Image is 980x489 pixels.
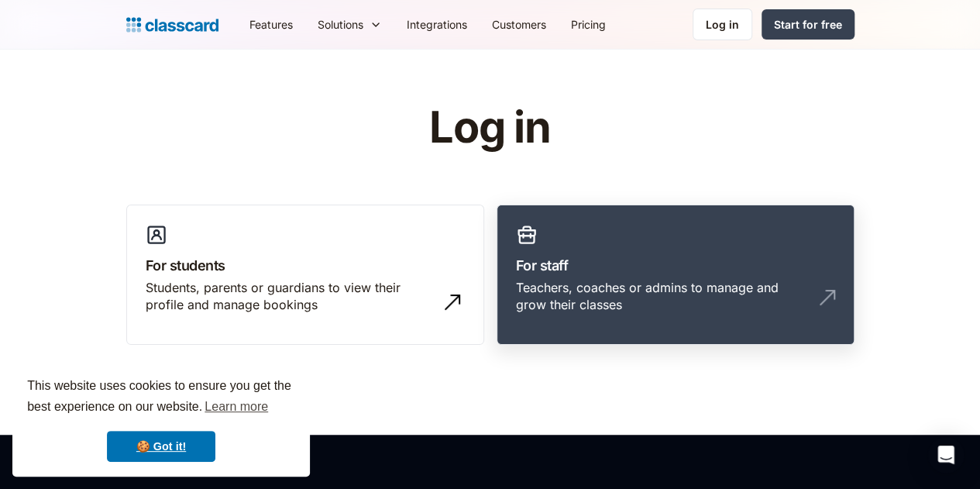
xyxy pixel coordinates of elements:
[107,431,215,462] a: dismiss cookie message
[706,16,739,33] div: Log in
[202,395,270,418] a: learn more about cookies
[126,205,484,346] a: For studentsStudents, parents or guardians to view their profile and manage bookings
[126,14,218,36] a: home
[318,16,363,33] div: Solutions
[693,9,752,40] a: Log in
[27,377,295,418] span: This website uses cookies to ensure you get the best experience on our website.
[146,279,434,314] div: Students, parents or guardians to view their profile and manage bookings
[305,7,394,42] div: Solutions
[244,104,736,152] h1: Log in
[762,9,854,40] a: Start for free
[480,7,559,42] a: Customers
[516,255,835,276] h3: For staff
[394,7,480,42] a: Integrations
[237,7,305,42] a: Features
[927,436,965,474] div: Open Intercom Messenger
[497,205,854,346] a: For staffTeachers, coaches or admins to manage and grow their classes
[774,16,842,33] div: Start for free
[516,279,804,314] div: Teachers, coaches or admins to manage and grow their classes
[146,255,465,276] h3: For students
[559,7,618,42] a: Pricing
[12,362,310,477] div: cookieconsent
